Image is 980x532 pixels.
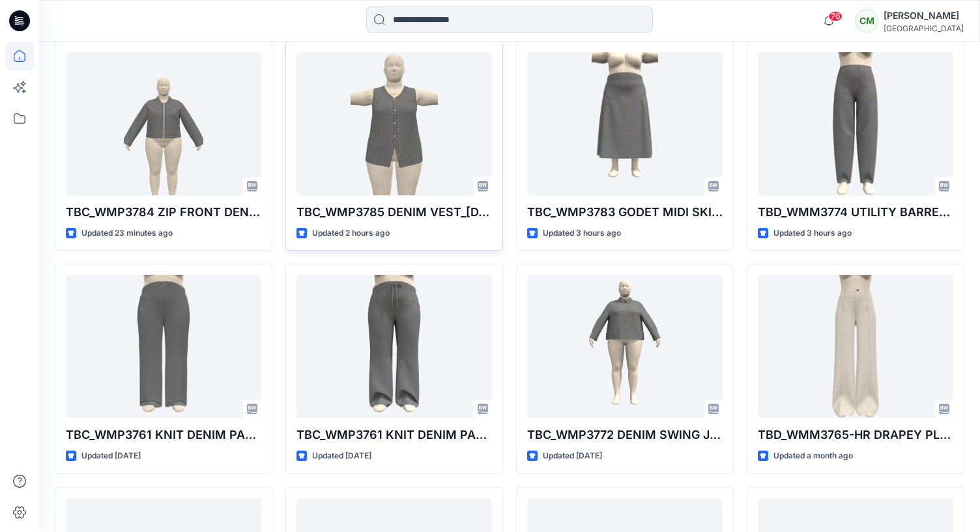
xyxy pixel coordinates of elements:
a: TBC_WMP3783 GODET MIDI SKIRT 9.12.2025 [527,52,723,195]
p: Updated [DATE] [312,449,371,463]
p: TBD_WMM3765-HR DRAPEY PLEATED WIDE LEG PANT [DATE] [758,426,953,444]
a: TBC_WMP3772 DENIM SWING JACKET 8.19.25 [527,275,723,418]
a: TBC_WMP3761 KNIT DENIM PANT 8.28.25 [66,275,261,418]
a: TBD_WMM3774 UTILITY BARREL PATCH POCKET PANT 9.12.2025 [758,52,953,195]
div: [PERSON_NAME] [884,8,964,23]
p: Updated 2 hours ago [312,227,390,240]
p: Updated 3 hours ago [543,227,621,240]
div: [GEOGRAPHIC_DATA] [884,23,964,33]
p: TBC_WMP3783 GODET MIDI SKIRT [DATE] [527,203,723,221]
a: TBC_WMP3761 KNIT DENIM PANT 8.25.25 [296,275,492,418]
p: TBD_WMM3774 UTILITY BARREL PATCH POCKET PANT [DATE] [758,203,953,221]
p: TBC_WMP3761 KNIT DENIM PANT [DATE] [296,426,492,444]
p: Updated 23 minutes ago [81,227,173,240]
p: Updated 3 hours ago [773,227,852,240]
p: TBC_WMP3761 KNIT DENIM PANT [DATE] [66,426,261,444]
span: 76 [828,11,843,21]
p: Updated [DATE] [543,449,602,463]
div: CM [855,9,878,33]
p: TBC_WMP3772 DENIM SWING JACKET [DATE] [527,426,723,444]
p: Updated a month ago [773,449,853,463]
a: TBC_WMP3784 ZIP FRONT DENIM JACKET_9.12.2025 [66,52,261,195]
a: TBC_WMP3785 DENIM VEST_9.12.2025 [296,52,492,195]
a: TBD_WMM3765-HR DRAPEY PLEATED WIDE LEG PANT 8.1.25 [758,275,953,418]
p: Updated [DATE] [81,449,141,463]
p: TBC_WMP3784 ZIP FRONT DENIM JACKET_[DATE] [66,203,261,221]
p: TBC_WMP3785 DENIM VEST_[DATE] [296,203,492,221]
